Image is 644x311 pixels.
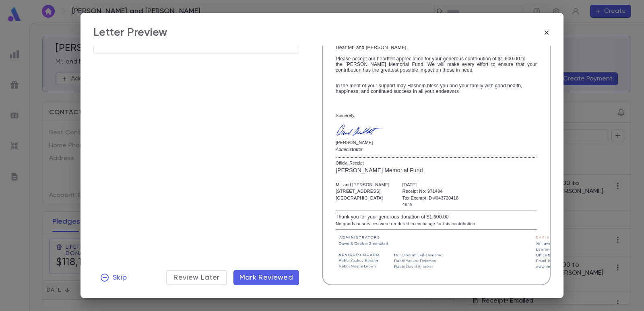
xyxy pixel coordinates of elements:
div: [DATE] [402,181,459,188]
div: No goods or services were rendered in exchange for this contribution [336,220,537,227]
div: Tax Exempt ID #043720418 [402,195,459,202]
span: In the merit of your support may Hashem bless you and your family with good health, [336,83,522,89]
em: Administrator [336,147,363,152]
div: Letter Preview [93,26,167,39]
div: Mr. and [PERSON_NAME] [336,181,390,188]
img: dmf bottom3.png [336,232,590,271]
span: Skip [113,273,127,282]
span: the [PERSON_NAME] Memorial Fund. We will make every effort to ensure that your contribution has t... [336,62,537,73]
div: Receipt No: 971494 [402,188,459,195]
span: Mark Reviewed [239,273,293,282]
button: Skip [93,270,133,285]
div: 4649 [402,201,459,208]
img: GreenblattSignature.png [336,123,384,137]
span: Review Later [173,273,219,282]
span: Dear Mr. and [PERSON_NAME], [336,45,537,73]
span: happiness, and continued success in all your endeavors [336,89,459,94]
div: Sincerely, [336,113,537,118]
div: Official Receipt [336,160,537,166]
div: [GEOGRAPHIC_DATA] [336,195,390,202]
p: [PERSON_NAME] [336,142,384,144]
button: Review Later [166,270,227,285]
button: Mark Reviewed [233,270,299,285]
div: Thank you for your generous donation of $1,600.00 [336,213,537,220]
div: [PERSON_NAME] Memorial Fund [336,166,537,175]
span: Please accept our heartfelt appreciation for your generous contribution of $1,600.00 to [336,56,526,62]
div: [STREET_ADDRESS] [336,188,390,195]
